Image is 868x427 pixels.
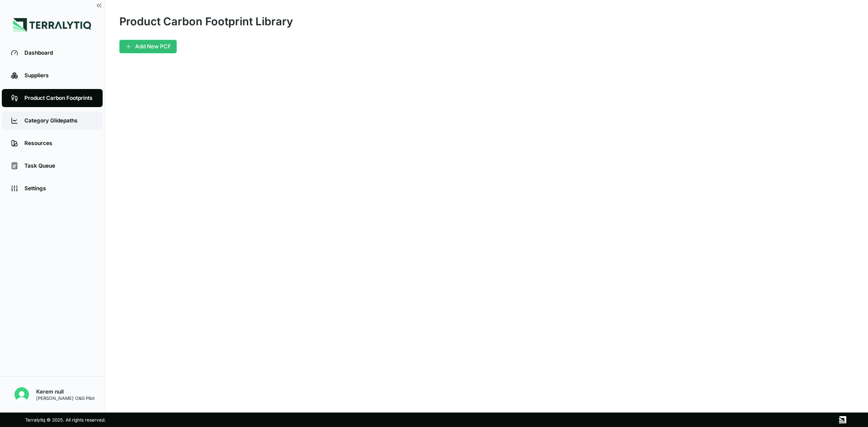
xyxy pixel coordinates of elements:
[24,49,94,56] div: Dashboard
[24,162,94,169] div: Task Queue
[24,140,94,147] div: Resources
[36,388,94,395] div: Kerem null
[14,387,29,402] img: Kerem
[11,384,33,405] button: Open user button
[24,72,94,79] div: Suppliers
[24,185,94,192] div: Settings
[119,14,293,29] div: Product Carbon Footprint Library
[36,395,94,401] div: [PERSON_NAME] O&G Pilot
[13,18,91,32] img: Logo
[24,117,94,124] div: Category Glidepaths
[24,94,94,102] div: Product Carbon Footprints
[119,40,177,53] button: Add New PCF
